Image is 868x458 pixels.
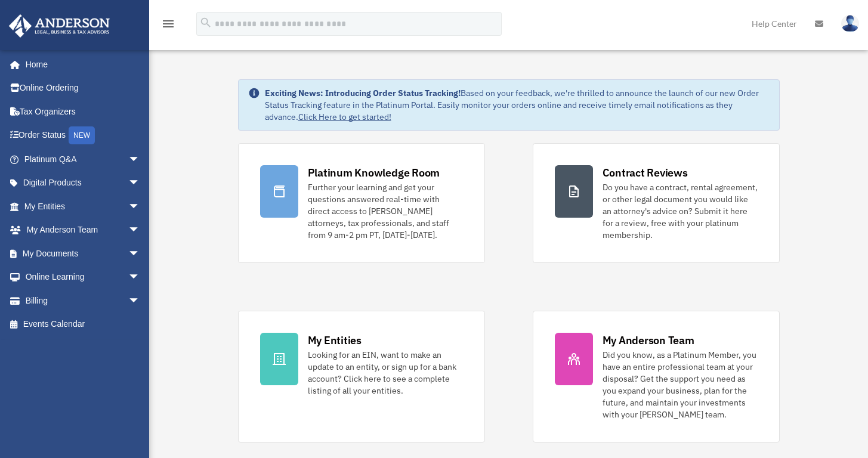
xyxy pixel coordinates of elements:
[8,265,158,289] a: Online Learningarrow_drop_down
[8,100,158,123] a: Tax Organizers
[533,143,780,263] a: Contract Reviews Do you have a contract, rental agreement, or other legal document you would like...
[128,194,152,219] span: arrow_drop_down
[238,143,485,263] a: Platinum Knowledge Room Further your learning and get your questions answered real-time with dire...
[69,126,95,144] div: NEW
[128,242,152,266] span: arrow_drop_down
[8,171,158,195] a: Digital Productsarrow_drop_down
[308,181,463,241] div: Further your learning and get your questions answered real-time with direct access to [PERSON_NAM...
[161,21,175,31] a: menu
[603,165,688,180] div: Contract Reviews
[8,52,152,76] a: Home
[533,311,780,442] a: My Anderson Team Did you know, as a Platinum Member, you have an entire professional team at your...
[603,181,758,241] div: Do you have a contract, rental agreement, or other legal document you would like an attorney's ad...
[8,123,158,148] a: Order StatusNEW
[128,265,152,290] span: arrow_drop_down
[128,218,152,243] span: arrow_drop_down
[8,242,158,265] a: My Documentsarrow_drop_down
[8,218,158,242] a: My Anderson Teamarrow_drop_down
[603,349,758,420] div: Did you know, as a Platinum Member, you have an entire professional team at your disposal? Get th...
[265,88,461,98] strong: Exciting News: Introducing Order Status Tracking!
[161,17,175,31] i: menu
[128,147,152,172] span: arrow_drop_down
[8,76,158,100] a: Online Ordering
[298,112,391,122] a: Click Here to get started!
[8,289,158,312] a: Billingarrow_drop_down
[5,14,113,38] img: Anderson Advisors Platinum Portal
[8,194,158,218] a: My Entitiesarrow_drop_down
[603,333,694,348] div: My Anderson Team
[8,312,158,336] a: Events Calendar
[308,333,362,348] div: My Entities
[8,147,158,171] a: Platinum Q&Aarrow_drop_down
[128,171,152,196] span: arrow_drop_down
[308,165,440,180] div: Platinum Knowledge Room
[265,87,770,123] div: Based on your feedback, we're thrilled to announce the launch of our new Order Status Tracking fe...
[128,289,152,313] span: arrow_drop_down
[238,311,485,442] a: My Entities Looking for an EIN, want to make an update to an entity, or sign up for a bank accoun...
[308,349,463,397] div: Looking for an EIN, want to make an update to an entity, or sign up for a bank account? Click her...
[199,16,212,29] i: search
[841,15,859,32] img: User Pic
